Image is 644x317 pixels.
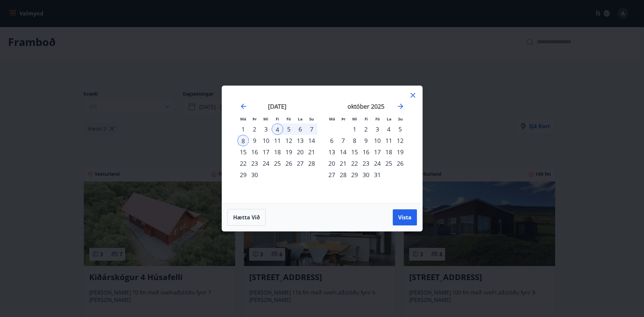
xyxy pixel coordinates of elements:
[394,135,406,146] td: Choose sunnudagur, 12. október 2025 as your check-in date. It’s available.
[372,123,383,135] div: 3
[249,146,260,158] div: 16
[283,158,294,169] td: Choose föstudagur, 26. september 2025 as your check-in date. It’s available.
[394,158,406,169] td: Choose sunnudagur, 26. október 2025 as your check-in date. It’s available.
[260,135,272,146] td: Choose miðvikudagur, 10. september 2025 as your check-in date. It’s available.
[352,116,357,121] small: Mi
[240,116,246,121] small: Má
[249,158,260,169] div: 23
[372,123,383,135] td: Choose föstudagur, 3. október 2025 as your check-in date. It’s available.
[360,169,372,180] div: 30
[349,169,360,180] div: 29
[326,158,337,169] td: Choose mánudagur, 20. október 2025 as your check-in date. It’s available.
[360,146,372,158] div: 16
[375,116,380,121] small: Fö
[372,158,383,169] div: 24
[394,123,406,135] td: Choose sunnudagur, 5. október 2025 as your check-in date. It’s available.
[294,123,306,135] td: Selected. laugardagur, 6. september 2025
[283,146,294,158] td: Choose föstudagur, 19. september 2025 as your check-in date. It’s available.
[249,135,260,146] td: Choose þriðjudagur, 9. september 2025 as your check-in date. It’s available.
[372,135,383,146] td: Choose föstudagur, 10. október 2025 as your check-in date. It’s available.
[329,116,335,121] small: Má
[249,123,260,135] div: 2
[393,209,417,225] button: Vista
[306,158,317,169] td: Choose sunnudagur, 28. september 2025 as your check-in date. It’s available.
[394,135,406,146] div: 12
[365,116,368,121] small: Fi
[237,146,249,158] div: 15
[309,116,314,121] small: Su
[394,146,406,158] td: Choose sunnudagur, 19. október 2025 as your check-in date. It’s available.
[294,135,306,146] div: 13
[347,102,384,110] strong: október 2025
[337,169,349,180] td: Choose þriðjudagur, 28. október 2025 as your check-in date. It’s available.
[383,158,394,169] td: Choose laugardagur, 25. október 2025 as your check-in date. It’s available.
[394,146,406,158] div: 19
[272,158,283,169] td: Choose fimmtudagur, 25. september 2025 as your check-in date. It’s available.
[372,146,383,158] div: 17
[249,123,260,135] td: Choose þriðjudagur, 2. september 2025 as your check-in date. It’s available.
[349,146,360,158] div: 15
[306,135,317,146] td: Choose sunnudagur, 14. september 2025 as your check-in date. It’s available.
[272,146,283,158] td: Choose fimmtudagur, 18. september 2025 as your check-in date. It’s available.
[233,214,260,221] span: Hætta við
[260,158,272,169] div: 24
[326,146,337,158] div: 13
[349,135,360,146] div: 8
[306,146,317,158] td: Choose sunnudagur, 21. september 2025 as your check-in date. It’s available.
[383,135,394,146] div: 11
[337,135,349,146] td: Choose þriðjudagur, 7. október 2025 as your check-in date. It’s available.
[230,94,414,195] div: Calendar
[383,123,394,135] div: 4
[249,169,260,180] td: Choose þriðjudagur, 30. september 2025 as your check-in date. It’s available.
[237,135,249,146] div: 8
[239,102,248,110] div: Move backward to switch to the previous month.
[237,169,249,180] div: 29
[294,146,306,158] div: 20
[272,135,283,146] div: 11
[341,116,345,121] small: Þr
[260,123,272,135] td: Choose miðvikudagur, 3. september 2025 as your check-in date. It’s available.
[276,116,279,121] small: Fi
[237,123,249,135] div: 1
[383,135,394,146] td: Choose laugardagur, 11. október 2025 as your check-in date. It’s available.
[294,158,306,169] div: 27
[337,158,349,169] td: Choose þriðjudagur, 21. október 2025 as your check-in date. It’s available.
[360,158,372,169] td: Choose fimmtudagur, 23. október 2025 as your check-in date. It’s available.
[298,116,303,121] small: La
[237,158,249,169] div: 22
[253,116,257,121] small: Þr
[383,158,394,169] div: 25
[372,158,383,169] td: Choose föstudagur, 24. október 2025 as your check-in date. It’s available.
[326,169,337,180] div: 27
[249,158,260,169] td: Choose þriðjudagur, 23. september 2025 as your check-in date. It’s available.
[337,158,349,169] div: 21
[260,158,272,169] td: Choose miðvikudagur, 24. september 2025 as your check-in date. It’s available.
[283,135,294,146] td: Choose föstudagur, 12. september 2025 as your check-in date. It’s available.
[294,158,306,169] td: Choose laugardagur, 27. september 2025 as your check-in date. It’s available.
[283,135,294,146] div: 12
[372,146,383,158] td: Choose föstudagur, 17. október 2025 as your check-in date. It’s available.
[372,169,383,180] div: 31
[294,146,306,158] td: Choose laugardagur, 20. september 2025 as your check-in date. It’s available.
[349,123,360,135] td: Choose miðvikudagur, 1. október 2025 as your check-in date. It’s available.
[337,169,349,180] div: 28
[349,135,360,146] td: Choose miðvikudagur, 8. október 2025 as your check-in date. It’s available.
[283,123,294,135] div: 5
[272,158,283,169] div: 25
[263,116,268,121] small: Mi
[306,158,317,169] div: 28
[283,146,294,158] div: 19
[260,146,272,158] td: Choose miðvikudagur, 17. september 2025 as your check-in date. It’s available.
[260,135,272,146] div: 10
[383,146,394,158] td: Choose laugardagur, 18. október 2025 as your check-in date. It’s available.
[237,169,249,180] td: Choose mánudagur, 29. september 2025 as your check-in date. It’s available.
[237,146,249,158] td: Choose mánudagur, 15. september 2025 as your check-in date. It’s available.
[249,135,260,146] div: 9
[337,146,349,158] div: 14
[260,123,272,135] div: 3
[360,169,372,180] td: Choose fimmtudagur, 30. október 2025 as your check-in date. It’s available.
[260,146,272,158] div: 17
[283,123,294,135] td: Selected. föstudagur, 5. september 2025
[249,169,260,180] div: 30
[306,123,317,135] div: 7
